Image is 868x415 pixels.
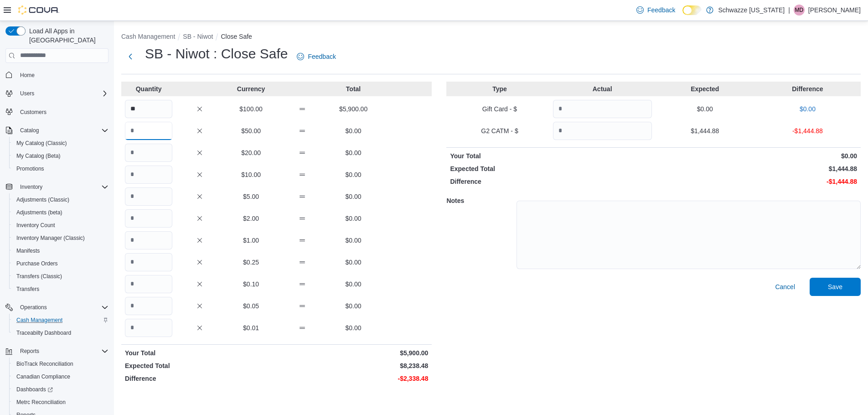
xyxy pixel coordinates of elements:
button: Home [2,68,112,82]
p: Schwazze [US_STATE] [718,5,785,16]
p: Total [330,84,377,93]
button: Operations [2,301,112,314]
a: My Catalog (Classic) [13,138,71,149]
span: Transfers [16,285,39,293]
button: Cancel [771,278,799,296]
a: Cash Management [13,315,66,326]
button: Reports [16,346,43,357]
p: $2.00 [227,214,274,223]
button: Inventory [16,182,46,192]
p: $0.00 [330,170,377,179]
input: Quantity [125,122,172,140]
span: Canadian Compliance [13,371,108,382]
span: Home [20,72,35,79]
p: $0.00 [330,126,377,135]
span: Inventory Count [13,220,108,231]
input: Quantity [125,209,172,228]
span: BioTrack Reconciliation [13,358,108,369]
span: Promotions [13,163,108,174]
p: $50.00 [227,126,274,135]
span: Traceabilty Dashboard [13,327,108,338]
span: Adjustments (Classic) [13,194,108,205]
span: Cash Management [13,315,108,326]
button: Inventory Manager (Classic) [9,232,112,244]
a: Dashboards [9,383,112,396]
span: My Catalog (Classic) [13,138,108,149]
p: $0.00 [330,258,377,267]
a: BioTrack Reconciliation [13,358,77,369]
span: Adjustments (beta) [16,209,62,216]
input: Quantity [553,100,652,118]
button: My Catalog (Classic) [9,137,112,150]
span: Feedback [647,5,675,15]
span: Reports [20,348,39,355]
span: MD [795,5,804,16]
p: $0.00 [330,280,377,289]
span: Inventory [20,183,42,191]
a: Canadian Compliance [13,371,74,382]
button: Inventory Count [9,219,112,232]
button: Catalog [16,125,42,136]
input: Quantity [125,187,172,206]
img: Cova [18,5,59,15]
p: $0.00 [330,323,377,332]
button: Operations [16,302,51,313]
p: $5.00 [227,192,274,201]
input: Quantity [125,297,172,315]
p: $100.00 [227,104,274,114]
span: Customers [16,106,108,118]
span: Adjustments (beta) [13,207,108,218]
p: Difference [125,374,275,383]
button: Adjustments (beta) [9,206,112,219]
p: $10.00 [227,170,274,179]
input: Quantity [125,100,172,118]
span: Metrc Reconciliation [16,399,66,406]
span: My Catalog (Classic) [16,140,67,147]
p: Difference [450,177,651,186]
span: Catalog [20,127,39,134]
span: Dashboards [16,386,53,393]
a: Home [16,70,38,81]
span: Adjustments (Classic) [16,196,69,203]
a: Traceabilty Dashboard [13,327,75,338]
p: Difference [758,84,857,93]
span: Inventory Count [16,222,55,229]
p: $0.00 [330,236,377,245]
a: Promotions [13,163,48,174]
a: Purchase Orders [13,258,62,269]
span: Inventory [16,182,108,192]
p: $1,444.88 [656,126,754,135]
a: Feedback [293,47,339,66]
span: Operations [20,304,47,311]
span: Promotions [16,165,44,172]
nav: An example of EuiBreadcrumbs [121,32,861,43]
p: $5,900.00 [330,104,377,114]
p: $0.00 [330,214,377,223]
p: $0.10 [227,280,274,289]
a: Inventory Manager (Classic) [13,233,88,244]
input: Quantity [125,231,172,249]
p: -$1,444.88 [758,126,857,135]
p: $8,238.48 [279,361,429,370]
p: $0.00 [330,192,377,201]
a: Dashboards [13,384,57,395]
p: -$2,338.48 [279,374,429,383]
span: Canadian Compliance [16,373,70,380]
span: Metrc Reconciliation [13,397,108,408]
button: Customers [2,105,112,119]
span: Manifests [13,245,108,256]
a: Customers [16,107,50,118]
p: Actual [553,84,652,93]
p: Currency [227,84,274,93]
span: Transfers [13,284,108,295]
p: $0.05 [227,301,274,311]
span: My Catalog (Beta) [13,150,108,161]
button: BioTrack Reconciliation [9,358,112,370]
button: Cash Management [121,33,175,40]
input: Quantity [553,122,652,140]
p: [PERSON_NAME] [808,5,861,16]
span: Users [16,88,108,99]
span: Cancel [775,282,795,291]
span: Transfers (Classic) [13,271,108,282]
